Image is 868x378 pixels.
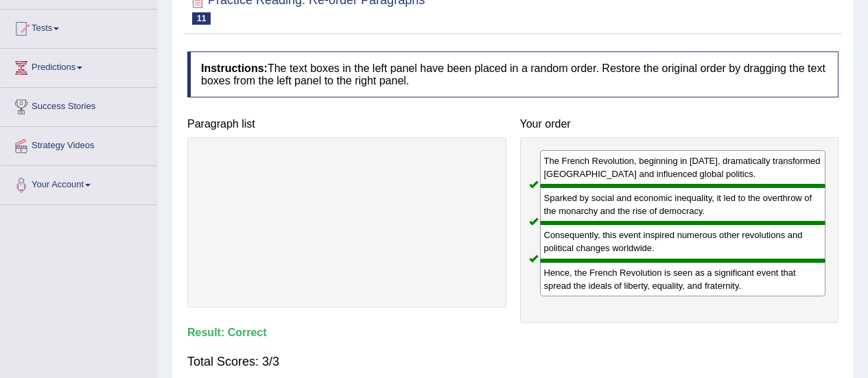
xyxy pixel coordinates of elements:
a: Predictions [1,49,157,83]
div: Consequently, this event inspired numerous other revolutions and political changes worldwide. [540,223,826,260]
h4: The text boxes in the left panel have been placed in a random order. Restore the original order b... [187,51,838,97]
span: 11 [192,12,211,25]
div: Hence, the French Revolution is seen as a significant event that spread the ideals of liberty, eq... [540,261,826,296]
h4: Result: [187,327,838,339]
div: The French Revolution, beginning in [DATE], dramatically transformed [GEOGRAPHIC_DATA] and influe... [540,150,826,186]
a: Tests [1,10,157,44]
a: Strategy Videos [1,127,157,161]
a: Success Stories [1,88,157,122]
h4: Your order [520,118,839,130]
a: Your Account [1,166,157,200]
div: Sparked by social and economic inequality, it led to the overthrow of the monarchy and the rise o... [540,186,826,223]
h4: Paragraph list [187,118,506,130]
div: Total Scores: 3/3 [187,345,838,378]
b: Instructions: [201,62,268,74]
